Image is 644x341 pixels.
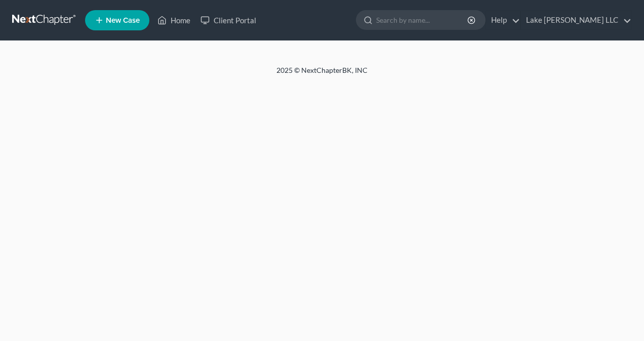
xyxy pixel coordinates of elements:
[33,65,611,83] div: 2025 © NextChapterBK, INC
[195,11,261,29] a: Client Portal
[376,11,469,29] input: Search by name...
[521,11,631,29] a: Lake [PERSON_NAME] LLC
[106,17,140,24] span: New Case
[152,11,195,29] a: Home
[486,11,520,29] a: Help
